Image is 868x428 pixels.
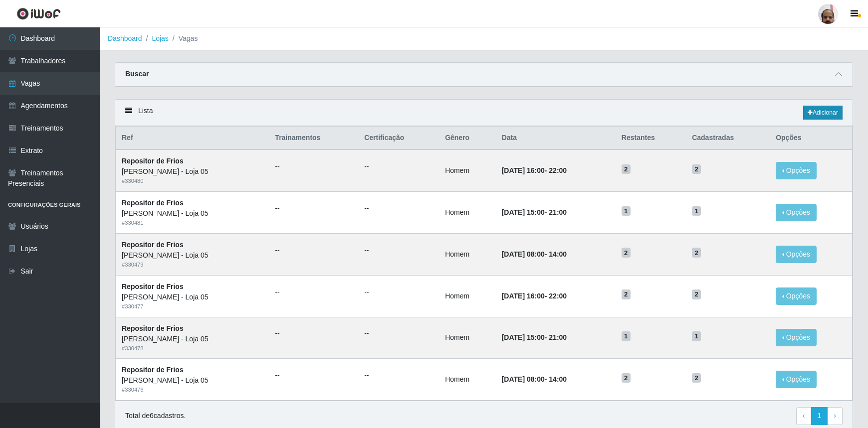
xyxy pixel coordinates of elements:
[439,359,496,401] td: Homem
[502,208,567,216] strong: -
[364,245,433,256] ul: --
[275,203,352,214] ul: --
[549,166,567,174] time: 22:00
[502,250,545,258] time: [DATE] 08:00
[502,333,545,341] time: [DATE] 15:00
[776,371,817,388] button: Opções
[122,386,263,394] div: # 330476
[125,70,149,78] strong: Buscar
[108,34,142,42] a: Dashboard
[439,317,496,359] td: Homem
[803,412,805,420] span: ‹
[502,292,567,300] strong: -
[622,289,631,299] span: 2
[776,246,817,263] button: Opções
[439,275,496,317] td: Homem
[622,164,631,174] span: 2
[692,289,701,299] span: 2
[796,407,843,425] nav: pagination
[692,164,701,174] span: 2
[122,166,263,177] div: [PERSON_NAME] - Loja 05
[122,366,184,374] strong: Repositor de Frios
[364,161,433,172] ul: --
[496,127,616,150] th: Data
[116,127,269,150] th: Ref
[803,106,843,120] a: Adicionar
[776,329,817,346] button: Opções
[122,302,263,311] div: # 330477
[549,375,567,383] time: 14:00
[122,241,184,249] strong: Repositor de Frios
[275,161,352,172] ul: --
[692,331,701,341] span: 1
[122,344,263,353] div: # 330478
[622,206,631,216] span: 1
[692,248,701,258] span: 2
[549,250,567,258] time: 14:00
[439,149,496,191] td: Homem
[269,127,358,150] th: Trainamentos
[439,233,496,275] td: Homem
[122,261,263,269] div: # 330479
[122,250,263,261] div: [PERSON_NAME] - Loja 05
[502,208,545,216] time: [DATE] 15:00
[122,219,263,227] div: # 330481
[275,328,352,339] ul: --
[275,370,352,381] ul: --
[122,208,263,219] div: [PERSON_NAME] - Loja 05
[275,287,352,297] ul: --
[616,127,686,150] th: Restantes
[502,250,567,258] strong: -
[122,199,184,207] strong: Repositor de Frios
[796,407,812,425] a: Previous
[502,375,567,383] strong: -
[169,33,198,44] li: Vagas
[439,127,496,150] th: Gênero
[622,248,631,258] span: 2
[827,407,843,425] a: Next
[622,373,631,383] span: 2
[549,292,567,300] time: 22:00
[100,27,868,50] nav: breadcrumb
[811,407,828,425] a: 1
[502,375,545,383] time: [DATE] 08:00
[502,292,545,300] time: [DATE] 16:00
[122,177,263,185] div: # 330480
[776,204,817,221] button: Opções
[125,411,186,421] p: Total de 6 cadastros.
[502,166,567,174] strong: -
[364,328,433,339] ul: --
[122,375,263,386] div: [PERSON_NAME] - Loja 05
[502,333,567,341] strong: -
[364,370,433,381] ul: --
[122,157,184,165] strong: Repositor de Frios
[692,373,701,383] span: 2
[776,162,817,179] button: Opções
[152,34,168,42] a: Lojas
[122,292,263,302] div: [PERSON_NAME] - Loja 05
[364,287,433,297] ul: --
[439,192,496,234] td: Homem
[770,127,852,150] th: Opções
[275,245,352,256] ul: --
[834,412,836,420] span: ›
[502,166,545,174] time: [DATE] 16:00
[358,127,439,150] th: Certificação
[122,283,184,290] strong: Repositor de Frios
[692,206,701,216] span: 1
[622,331,631,341] span: 1
[686,127,770,150] th: Cadastradas
[122,324,184,332] strong: Repositor de Frios
[115,100,853,126] div: Lista
[16,7,61,20] img: CoreUI Logo
[776,287,817,305] button: Opções
[549,208,567,216] time: 21:00
[364,203,433,214] ul: --
[122,334,263,344] div: [PERSON_NAME] - Loja 05
[549,333,567,341] time: 21:00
